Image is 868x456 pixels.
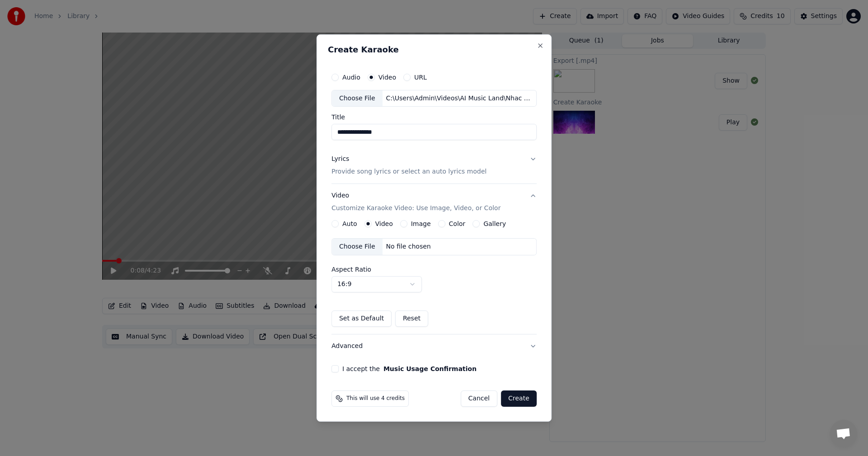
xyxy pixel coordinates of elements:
div: C:\Users\Admin\Videos\AI Music Land\Nhac Viet\Chi Con [PERSON_NAME] Va [PERSON_NAME]\ChiConAnhVaK... [382,94,536,103]
label: Auto [342,221,357,227]
button: Advanced [331,334,537,358]
label: Gallery [483,221,506,227]
div: Choose File [332,239,382,255]
div: VideoCustomize Karaoke Video: Use Image, Video, or Color [331,220,537,334]
button: Set as Default [331,310,392,327]
label: URL [414,74,427,80]
label: Audio [342,74,360,80]
button: VideoCustomize Karaoke Video: Use Image, Video, or Color [331,184,537,221]
button: Reset [395,310,428,327]
label: Video [378,74,396,80]
div: No file chosen [382,242,434,251]
label: I accept the [342,366,476,372]
p: Provide song lyrics or select an auto lyrics model [331,168,486,177]
div: Choose File [332,90,382,107]
label: Color [449,221,466,227]
div: Lyrics [331,155,349,164]
div: Video [331,192,500,213]
button: Create [501,390,537,407]
label: Image [411,221,431,227]
label: Title [331,114,537,121]
button: LyricsProvide song lyrics or select an auto lyrics model [331,148,537,184]
button: Cancel [461,390,497,407]
h2: Create Karaoke [328,46,540,54]
p: Customize Karaoke Video: Use Image, Video, or Color [331,204,500,213]
label: Aspect Ratio [331,266,537,273]
button: I accept the [383,366,476,372]
label: Video [375,221,393,227]
span: This will use 4 credits [346,395,405,402]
